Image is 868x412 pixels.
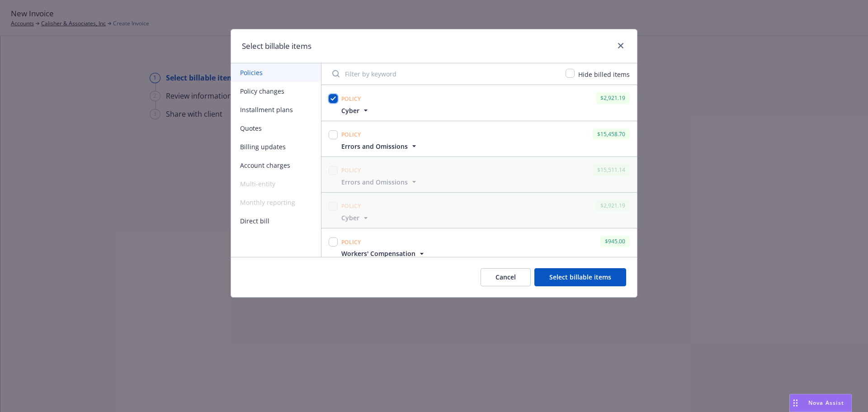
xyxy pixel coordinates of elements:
[231,100,321,119] button: Installment plans
[321,193,637,228] span: Policy$2,921.19Cyber
[341,95,361,103] span: Policy
[327,65,560,83] input: Filter by keyword
[341,106,359,115] span: Cyber
[593,164,630,175] div: $15,511.14
[341,177,408,187] span: Errors and Omissions
[341,142,419,151] button: Errors and Omissions
[231,175,321,193] span: Multi-entity
[341,213,359,223] span: Cyber
[615,40,626,51] a: close
[481,268,531,286] button: Cancel
[596,200,630,211] div: $2,921.19
[341,142,408,151] span: Errors and Omissions
[341,202,361,210] span: Policy
[242,40,311,52] h1: Select billable items
[231,212,321,230] button: Direct bill
[596,92,630,104] div: $2,921.19
[341,213,370,223] button: Cyber
[341,106,370,115] button: Cyber
[808,399,844,407] span: Nova Assist
[231,137,321,156] button: Billing updates
[593,128,630,140] div: $15,458.70
[341,249,415,258] span: Workers' Compensation
[321,157,637,192] span: Policy$15,511.14Errors and Omissions
[231,156,321,175] button: Account charges
[534,268,626,286] button: Select billable items
[231,82,321,100] button: Policy changes
[231,193,321,212] span: Monthly reporting
[790,394,801,412] div: Drag to move
[600,236,630,247] div: $945.00
[341,166,361,174] span: Policy
[341,131,361,138] span: Policy
[341,177,419,187] button: Errors and Omissions
[231,119,321,137] button: Quotes
[231,63,321,82] button: Policies
[789,394,852,412] button: Nova Assist
[578,70,630,79] span: Hide billed items
[341,238,361,246] span: Policy
[341,249,426,258] button: Workers' Compensation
